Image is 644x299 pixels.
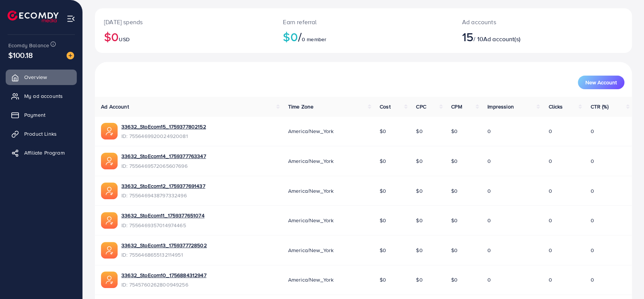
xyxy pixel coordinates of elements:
[6,107,77,122] a: Payment
[121,281,206,288] span: ID: 7545760262800949256
[451,246,458,254] span: $0
[101,123,118,139] img: ic-ads-acc.e4c84228.svg
[451,127,458,135] span: $0
[548,157,552,165] span: 0
[24,130,57,138] span: Product Links
[121,123,206,130] a: 33632_StoEcom15_1759377802152
[101,183,118,199] img: ic-ads-acc.e4c84228.svg
[288,157,334,165] span: America/New_York
[67,14,75,23] img: menu
[121,271,206,279] a: 33632_StoEcom10_1756884312947
[104,17,265,26] p: [DATE] spends
[487,187,491,195] span: 0
[487,276,491,284] span: 0
[288,127,334,135] span: America/New_York
[121,182,205,190] a: 33632_StoEcom12_1759377691437
[487,246,491,254] span: 0
[121,242,207,249] a: 33632_StoEcom13_1759377728502
[6,88,77,104] a: My ad accounts
[590,127,594,135] span: 0
[8,11,59,22] img: logo
[585,80,617,85] span: New Account
[416,246,422,254] span: $0
[8,50,33,60] span: $100.18
[380,103,391,110] span: Cost
[283,29,444,44] h2: $0
[283,17,444,26] p: Earn referral
[119,36,129,43] span: USD
[101,153,118,169] img: ic-ads-acc.e4c84228.svg
[104,29,265,44] h2: $0
[380,246,386,254] span: $0
[451,217,458,224] span: $0
[121,222,205,229] span: ID: 7556469357014974465
[101,242,118,259] img: ic-ads-acc.e4c84228.svg
[380,187,386,195] span: $0
[6,70,77,85] a: Overview
[483,35,520,43] span: Ad account(s)
[416,187,422,195] span: $0
[487,157,491,165] span: 0
[487,217,491,224] span: 0
[288,246,334,254] span: America/New_York
[288,103,313,110] span: Time Zone
[578,76,624,89] button: New Account
[380,276,386,284] span: $0
[612,265,638,293] iframe: Chat
[548,187,552,195] span: 0
[451,276,458,284] span: $0
[24,111,45,119] span: Payment
[101,271,118,288] img: ic-ads-acc.e4c84228.svg
[462,28,473,45] span: 15
[24,73,47,81] span: Overview
[590,187,594,195] span: 0
[548,246,552,254] span: 0
[288,276,334,284] span: America/New_York
[121,132,206,140] span: ID: 7556469920024920081
[288,187,334,195] span: America/New_York
[590,157,594,165] span: 0
[548,217,552,224] span: 0
[288,217,334,224] span: America/New_York
[380,217,386,224] span: $0
[6,145,77,160] a: Affiliate Program
[416,276,422,284] span: $0
[451,103,462,110] span: CPM
[298,28,302,45] span: /
[487,103,514,110] span: Impression
[101,103,129,110] span: Ad Account
[121,212,205,219] a: 33632_StoEcom11_1759377651074
[121,251,207,259] span: ID: 7556468655132114951
[462,29,578,44] h2: / 10
[487,127,491,135] span: 0
[590,246,594,254] span: 0
[416,217,422,224] span: $0
[416,103,426,110] span: CPC
[548,127,552,135] span: 0
[101,212,118,229] img: ic-ads-acc.e4c84228.svg
[67,52,74,59] img: image
[590,276,594,284] span: 0
[380,127,386,135] span: $0
[121,162,206,170] span: ID: 7556469572065607696
[380,157,386,165] span: $0
[8,42,49,49] span: Ecomdy Balance
[416,127,422,135] span: $0
[451,157,458,165] span: $0
[121,152,206,160] a: 33632_StoEcom14_1759377763347
[6,126,77,141] a: Product Links
[462,17,578,26] p: Ad accounts
[416,157,422,165] span: $0
[302,36,326,43] span: 0 member
[548,103,563,110] span: Clicks
[24,149,65,156] span: Affiliate Program
[24,92,63,100] span: My ad accounts
[548,276,552,284] span: 0
[121,192,205,199] span: ID: 7556469438797332496
[590,103,608,110] span: CTR (%)
[451,187,458,195] span: $0
[590,217,594,224] span: 0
